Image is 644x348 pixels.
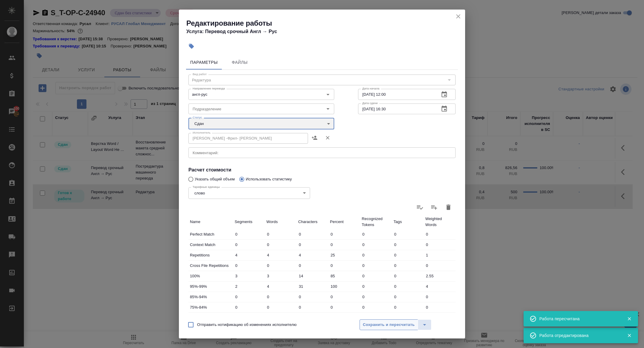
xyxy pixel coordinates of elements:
[233,282,265,291] input: ✎ Введи что-нибудь
[363,321,415,328] span: Сохранить и пересчитать
[539,316,618,322] div: Работа пересчитана
[362,216,391,228] p: Recognized Tokens
[360,261,392,270] input: ✎ Введи что-нибудь
[190,284,232,290] p: 95%-99%
[265,303,297,312] input: ✎ Введи что-нибудь
[265,240,297,249] input: ✎ Введи что-нибудь
[360,319,418,330] button: Сохранить и пересчитать
[298,219,327,225] p: Characters
[235,219,264,225] p: Segments
[329,293,360,301] input: ✎ Введи что-нибудь
[392,251,424,259] input: ✎ Введи что-нибудь
[233,293,265,301] input: ✎ Введи что-нибудь
[539,332,618,338] div: Работа отредактирована
[265,282,297,291] input: ✎ Введи что-нибудь
[233,230,265,239] input: ✎ Введи что-нибудь
[360,272,392,280] input: ✎ Введи что-нибудь
[324,90,332,99] button: Open
[297,261,329,270] input: ✎ Введи что-нибудь
[265,313,297,322] input: ✎ Введи что-нибудь
[425,216,454,228] p: Weighted Words
[193,191,207,196] button: слово
[392,282,424,291] input: ✎ Введи что-нибудь
[424,240,456,249] input: ✎ Введи что-нибудь
[186,18,465,28] h2: Редактирование работы
[190,294,232,300] p: 85%-94%
[360,293,392,301] input: ✎ Введи что-нибудь
[360,303,392,312] input: ✎ Введи что-нибудь
[623,316,635,321] button: Закрыть
[424,272,456,280] input: ✎ Введи что-нибудь
[324,105,332,113] button: Open
[360,230,392,239] input: ✎ Введи что-нибудь
[233,272,265,280] input: ✎ Введи что-нибудь
[188,187,310,199] div: слово
[190,59,218,66] span: Параметры
[267,219,295,225] p: Words
[190,315,232,321] p: 50%-74%
[394,219,422,225] p: Tags
[392,313,424,322] input: ✎ Введи что-нибудь
[360,282,392,291] input: ✎ Введи что-нибудь
[265,261,297,270] input: ✎ Введи что-нибудь
[233,313,265,322] input: ✎ Введи что-нибудь
[424,251,456,259] input: ✎ Введи что-нибудь
[329,251,360,259] input: ✎ Введи что-нибудь
[360,319,431,330] div: split button
[329,272,360,280] input: ✎ Введи что-нибудь
[413,200,427,214] label: Обновить статистику
[454,12,463,21] button: close
[297,282,329,291] input: ✎ Введи что-нибудь
[186,28,465,35] h4: Услуга: Перевод срочный Англ → Рус
[360,251,392,259] input: ✎ Введи что-нибудь
[329,282,360,291] input: ✎ Введи что-нибудь
[197,322,297,328] span: Отправить нотификацию об изменениях исполнителю
[329,230,360,239] input: ✎ Введи что-нибудь
[392,261,424,270] input: ✎ Введи что-нибудь
[297,230,329,239] input: ✎ Введи что-нибудь
[424,261,456,270] input: ✎ Введи что-нибудь
[188,118,334,129] div: Сдан
[188,166,456,174] h4: Расчет стоимости
[329,240,360,249] input: ✎ Введи что-нибудь
[330,219,359,225] p: Percent
[265,230,297,239] input: ✎ Введи что-нибудь
[424,293,456,301] input: ✎ Введи что-нибудь
[392,303,424,312] input: ✎ Введи что-нибудь
[297,272,329,280] input: ✎ Введи что-нибудь
[329,303,360,312] input: ✎ Введи что-нибудь
[427,200,441,214] label: Слить статистику
[190,252,232,258] p: Repetitions
[297,293,329,301] input: ✎ Введи что-нибудь
[297,251,329,259] input: ✎ Введи что-нибудь
[297,303,329,312] input: ✎ Введи что-нибудь
[392,293,424,301] input: ✎ Введи что-нибудь
[265,272,297,280] input: ✎ Введи что-нибудь
[190,273,232,279] p: 100%
[441,200,456,214] button: Удалить статистику
[190,242,232,248] p: Context Match
[190,231,232,237] p: Perfect Match
[392,230,424,239] input: ✎ Введи что-нибудь
[265,251,297,259] input: ✎ Введи что-нибудь
[297,240,329,249] input: ✎ Введи что-нибудь
[329,313,360,322] input: ✎ Введи что-нибудь
[225,59,254,66] span: Файлы
[392,272,424,280] input: ✎ Введи что-нибудь
[297,313,329,322] input: ✎ Введи что-нибудь
[265,293,297,301] input: ✎ Введи что-нибудь
[623,333,635,338] button: Закрыть
[321,131,334,145] button: Удалить
[190,304,232,310] p: 75%-84%
[190,263,232,269] p: Cross File Repetitions
[424,230,456,239] input: ✎ Введи что-нибудь
[233,251,265,259] input: ✎ Введи что-нибудь
[424,303,456,312] input: ✎ Введи что-нибудь
[193,121,205,126] button: Сдан
[392,240,424,249] input: ✎ Введи что-нибудь
[329,261,360,270] input: ✎ Введи что-нибудь
[360,240,392,249] input: ✎ Введи что-нибудь
[190,219,232,225] p: Name
[233,303,265,312] input: ✎ Введи что-нибудь
[424,282,456,291] input: ✎ Введи что-нибудь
